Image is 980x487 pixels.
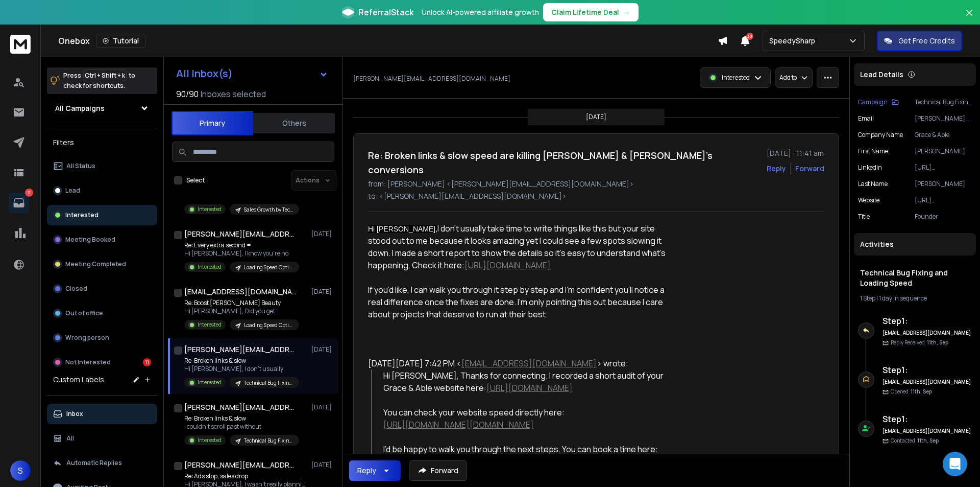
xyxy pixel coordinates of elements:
h1: Re: Broken links & slow speed are killing [PERSON_NAME] & [PERSON_NAME]’s conversions [368,148,761,177]
p: Interested [198,379,222,386]
p: Not Interested [65,358,111,366]
p: Email [858,114,874,123]
span: 11th, Sep [917,437,939,444]
p: to: <[PERSON_NAME][EMAIL_ADDRESS][DOMAIN_NAME]> [368,191,824,201]
div: Open Intercom Messenger [943,452,967,476]
p: [DATE] [311,403,334,411]
p: Interested [198,436,222,444]
p: Re: Broken links & slow [184,357,299,365]
a: [URL][DOMAIN_NAME] [464,260,551,271]
p: Company Name [858,131,903,139]
p: Meeting Completed [65,260,126,268]
button: All Inbox(s) [168,63,336,84]
a: [URL][DOMAIN_NAME][DOMAIN_NAME] [383,419,534,430]
button: Not Interested11 [47,352,157,373]
p: Interested [722,74,750,82]
button: Inbox [47,404,157,424]
span: 33 [746,33,753,40]
button: Close banner [963,6,976,31]
button: Reply [349,460,401,481]
p: Out of office [65,309,103,317]
p: [DATE] [311,461,334,469]
h1: [PERSON_NAME][EMAIL_ADDRESS][DOMAIN_NAME] [184,460,297,470]
button: All Campaigns [47,98,157,119]
p: Re: Boost [PERSON_NAME] Beauty [184,299,299,307]
p: 11 [25,189,33,197]
div: [DATE][DATE] 7:42 PM < > wrote: [368,357,666,369]
div: I don’t usually take time to write things like this but your site stood out to me because it look... [368,222,666,271]
p: title [858,213,870,221]
button: Meeting Booked [47,229,157,250]
button: Primary [171,111,253,135]
p: Meeting Booked [65,236,115,244]
p: Hi [PERSON_NAME], I know you’re no [184,249,299,258]
button: All Status [47,156,157,176]
p: Campaign [858,98,888,106]
button: Lead [47,180,157,201]
p: Get Free Credits [898,36,955,46]
button: Wrong person [47,328,157,348]
p: [DATE] [311,288,334,296]
button: Closed [47,279,157,299]
h1: All Inbox(s) [176,68,233,79]
a: 11 [9,193,29,213]
button: Automatic Replies [47,453,157,473]
button: Get Free Credits [877,31,962,51]
p: Wrong person [65,334,109,342]
h1: All Campaigns [55,103,105,113]
button: Campaign [858,98,899,106]
h6: [EMAIL_ADDRESS][DOMAIN_NAME] [883,427,972,435]
button: Reply [767,164,786,174]
p: All Status [66,162,95,170]
p: [PERSON_NAME][EMAIL_ADDRESS][DOMAIN_NAME] [915,114,972,123]
p: Automatic Replies [66,459,122,467]
h1: [EMAIL_ADDRESS][DOMAIN_NAME] [184,287,297,297]
p: Loading Speed Optimization [244,264,293,271]
p: Technical Bug Fixing and Loading Speed [244,379,293,387]
p: Last Name [858,180,888,188]
div: You can check your website speed directly here: [383,394,667,431]
span: 11th, Sep [911,388,932,395]
p: Hi [PERSON_NAME], Did you get [184,307,299,315]
h3: Filters [47,135,157,150]
a: [EMAIL_ADDRESS][DOMAIN_NAME] [461,358,597,369]
p: website [858,196,879,204]
div: Forward [795,164,824,174]
p: Re: Every extra second = [184,241,299,249]
span: 1 Step [860,294,875,303]
div: If you’d like, I can walk you through it step by step and I’m confident you’ll notice a real diff... [368,284,666,320]
p: Technical Bug Fixing and Loading Speed [244,437,293,445]
span: Ctrl + Shift + k [83,69,127,81]
p: Re: Broken links & slow [184,414,299,423]
p: Hi [PERSON_NAME], I don’t usually [184,365,299,373]
h3: Custom Labels [53,375,104,385]
div: 11 [143,358,151,366]
a: [URL][DOMAIN_NAME] [486,382,573,393]
button: All [47,428,157,449]
h6: Step 1 : [883,413,972,425]
button: S [10,460,31,481]
div: | [860,294,970,303]
button: Interested [47,205,157,225]
p: I couldn’t scroll past without [184,423,299,431]
h1: [PERSON_NAME][EMAIL_ADDRESS][DOMAIN_NAME] [184,344,297,355]
p: Reply Received [891,339,948,346]
p: from: [PERSON_NAME] <[PERSON_NAME][EMAIL_ADDRESS][DOMAIN_NAME]> [368,179,824,189]
div: Onebox [58,34,718,48]
p: Re: Ads stop, sales drop [184,472,307,480]
h6: Step 1 : [883,315,972,327]
p: SpeedySharp [769,36,819,46]
p: Lead Details [860,69,903,80]
h3: Inboxes selected [201,88,266,100]
p: Opened [891,388,932,396]
span: 90 / 90 [176,88,199,100]
span: → [623,7,630,17]
h6: [EMAIL_ADDRESS][DOMAIN_NAME] [883,329,972,337]
p: Technical Bug Fixing and Loading Speed [915,98,972,106]
p: [DATE] [311,230,334,238]
h1: Technical Bug Fixing and Loading Speed [860,268,970,288]
h1: [PERSON_NAME][EMAIL_ADDRESS][DOMAIN_NAME] [184,402,297,412]
span: Hi [PERSON_NAME], [368,225,437,233]
p: Sales Growth by Technical Fixing [244,206,293,214]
